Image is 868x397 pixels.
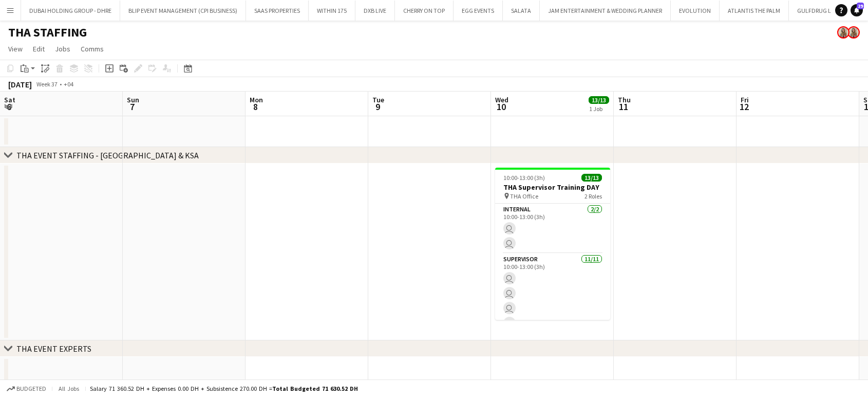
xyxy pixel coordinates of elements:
span: 29 [857,3,864,9]
span: Edit [33,44,45,53]
a: 29 [851,4,863,16]
span: Wed [495,95,508,104]
app-user-avatar: Viviane Melatti [837,26,850,39]
div: +04 [64,80,73,88]
span: 13/13 [581,174,602,182]
button: DXB LIVE [355,1,395,21]
span: View [8,44,23,53]
span: 9 [371,101,384,113]
span: 10 [494,101,508,113]
span: THA Office [510,192,538,200]
span: Week 37 [34,80,60,88]
button: SALATA [503,1,540,21]
div: 1 Job [589,105,609,113]
button: WITHIN 175 [309,1,355,21]
span: Sat [4,95,15,104]
span: 7 [125,101,139,113]
a: Jobs [51,42,74,56]
button: DUBAI HOLDING GROUP - DHRE [21,1,120,21]
app-user-avatar: Viviane Melatti [847,26,860,39]
span: Mon [250,95,263,104]
span: Budgeted [16,385,46,392]
div: Salary 71 360.52 DH + Expenses 0.00 DH + Subsistence 270.00 DH = [90,385,358,392]
div: THA EVENT EXPERTS [16,344,91,354]
span: 12 [739,101,749,113]
div: [DATE] [8,79,32,89]
span: 10:00-13:00 (3h) [503,174,545,182]
button: SAAS PROPERTIES [246,1,309,21]
span: 2 Roles [584,192,602,200]
span: Tue [372,95,384,104]
h3: THA Supervisor Training DAY [495,183,610,192]
app-job-card: 10:00-13:00 (3h)13/13THA Supervisor Training DAY THA Office2 RolesInternal2/210:00-13:00 (3h) Sup... [495,168,610,320]
div: THA EVENT STAFFING - [GEOGRAPHIC_DATA] & KSA [16,150,199,160]
span: Thu [618,95,631,104]
span: All jobs [56,385,81,392]
span: Comms [81,44,104,53]
span: Total Budgeted 71 630.52 DH [272,385,358,392]
button: GULFDRUG LLC [789,1,846,21]
span: Fri [741,95,749,104]
span: 8 [248,101,263,113]
button: EVOLUTION [671,1,720,21]
span: 11 [616,101,631,113]
a: Comms [77,42,108,56]
span: 6 [3,101,15,113]
span: 13/13 [589,96,609,104]
button: JAM ENTERTAINMENT & WEDDING PLANNER [540,1,671,21]
a: Edit [29,42,49,56]
span: Sun [127,95,139,104]
button: EGG EVENTS [454,1,503,21]
span: Jobs [55,44,70,53]
button: CHERRY ON TOP [395,1,454,21]
button: ATLANTIS THE PALM [720,1,789,21]
button: BLIP EVENT MANAGEMENT (CPI BUSINESS) [120,1,246,21]
button: Budgeted [5,383,48,394]
a: View [4,42,27,56]
h1: THA STAFFING [8,25,87,40]
app-card-role: Internal2/210:00-13:00 (3h) [495,204,610,254]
